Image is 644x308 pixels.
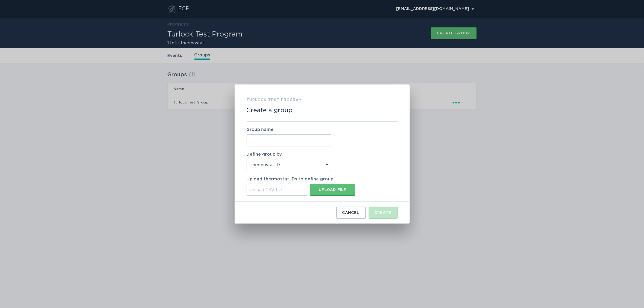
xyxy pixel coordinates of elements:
div: Create [375,211,392,214]
h3: Turlock Test Program [247,97,302,103]
button: Cancel [336,207,366,219]
button: Create [369,207,398,219]
div: Upload CSV file [247,184,307,196]
div: Create group [235,84,410,224]
label: Upload thermostat IDs to define group [247,177,334,181]
div: Upload file [313,188,352,192]
label: Define group by [247,152,282,157]
div: Cancel [342,211,360,214]
h2: Create a group [247,107,293,114]
label: Group name [247,128,331,132]
button: Upload CSV file [310,184,355,196]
